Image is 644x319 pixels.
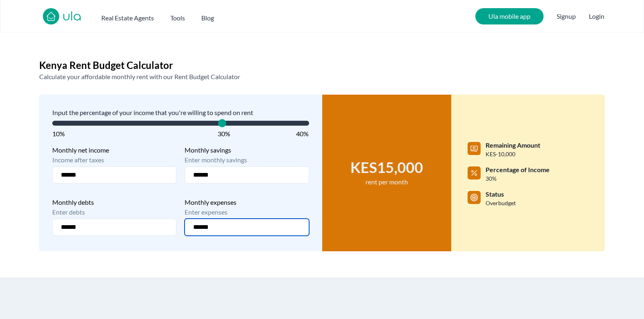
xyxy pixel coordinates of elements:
[52,108,309,117] span: Input the percentage of your income that you're willing to spend on rent
[486,199,516,207] span: Overbudget
[201,10,214,23] a: Blog
[101,10,154,23] button: Real Estate Agents
[486,140,540,150] span: Remaining Amount
[52,197,176,207] span: Monthly debts
[218,119,226,127] span: Sales Price
[62,10,82,24] a: ula
[101,10,230,23] nav: Main
[201,13,214,23] h2: Blog
[101,13,154,23] h2: Real Estate Agents
[185,207,309,217] span: Enter expenses
[486,189,516,199] span: Status
[589,11,604,21] button: Login
[52,145,176,155] span: Monthly net income
[170,10,185,23] button: Tools
[350,159,423,175] span: KES 15,000
[39,72,605,82] h2: Calculate your affordable monthly rent with our Rent Budget Calculator
[185,197,309,207] span: Monthly expenses
[185,145,309,155] span: Monthly savings
[185,155,309,165] span: Enter monthly savings
[52,130,65,137] span: 10%
[486,175,550,183] span: 30 %
[52,155,176,165] span: Income after taxes
[39,59,605,72] h1: Kenya Rent Budget Calculator
[486,150,540,158] span: KES -10,000
[52,207,176,217] span: Enter debts
[557,8,576,24] span: Signup
[486,165,550,175] span: Percentage of Income
[218,129,230,137] span: 30%
[365,177,408,187] span: rent per month
[296,129,309,137] span: 40%
[170,13,185,23] h2: Tools
[475,8,544,24] a: Ula mobile app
